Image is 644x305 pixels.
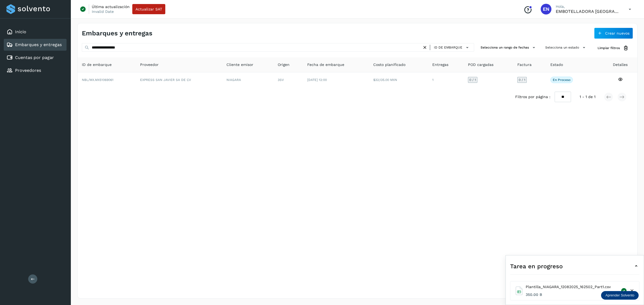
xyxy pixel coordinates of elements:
td: NIAGARA [222,72,273,87]
span: Origen [278,62,290,68]
span: Filtros por página : [515,94,550,100]
h4: Embarques y entregas [82,29,152,37]
button: Crear nuevos [594,28,633,39]
span: ID de embarque [434,45,462,50]
p: Hola, [556,4,620,9]
p: En proceso [553,78,570,82]
p: Aprender Solvento [605,293,634,297]
span: Tarea en progreso [510,262,563,271]
span: NBL/MX.MX51069061 [82,78,114,82]
td: 1 [428,72,464,87]
div: Tarea en progreso [510,260,639,273]
button: Actualizar SAT [132,4,165,14]
span: 350.00 B [526,292,611,297]
span: Estado [550,62,563,68]
span: Costo planificado [373,62,405,68]
div: Inicio [4,26,67,38]
span: ID de embarque [82,62,112,68]
span: 0 / 1 [519,78,525,81]
span: Actualizar SAT [136,7,162,11]
span: Crear nuevos [605,31,630,35]
span: Factura [517,62,532,68]
button: Selecciona un rango de fechas [478,43,539,52]
span: POD cargadas [468,62,493,68]
span: [DATE] 12:00 [307,78,327,82]
a: Proveedores [15,68,41,73]
button: Selecciona un estado [543,43,589,52]
span: Plantilla_NIAGARA_12082025_162502_Part1.csv [526,284,611,290]
a: Inicio [15,29,26,34]
span: Entregas [432,62,448,68]
a: Cuentas por pagar [15,55,54,60]
img: Excel file [515,287,524,295]
span: 0 / 1 [469,78,476,81]
td: EXPRESS SAN JAVIER SA DE CV [136,72,222,87]
span: Proveedor [140,62,159,68]
span: Fecha de embarque [307,62,344,68]
button: Limpiar filtros [593,43,633,53]
div: Cuentas por pagar [4,52,67,64]
div: Proveedores [4,65,67,76]
td: $32,135.00 MXN [369,72,428,87]
button: ID de embarque [432,44,472,51]
td: 3SV [273,72,303,87]
span: Cliente emisor [226,62,253,68]
p: EMBOTELLADORA NIAGARA DE MEXICO [556,9,620,14]
p: Invalid Date [92,9,114,14]
span: Detalles [613,62,628,68]
div: Aprender Solvento [601,291,639,300]
p: Última actualización [92,4,130,9]
div: Embarques y entregas [4,39,67,51]
span: Limpiar filtros [598,46,620,50]
a: Embarques y entregas [15,42,62,47]
span: 1 - 1 de 1 [580,94,595,100]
